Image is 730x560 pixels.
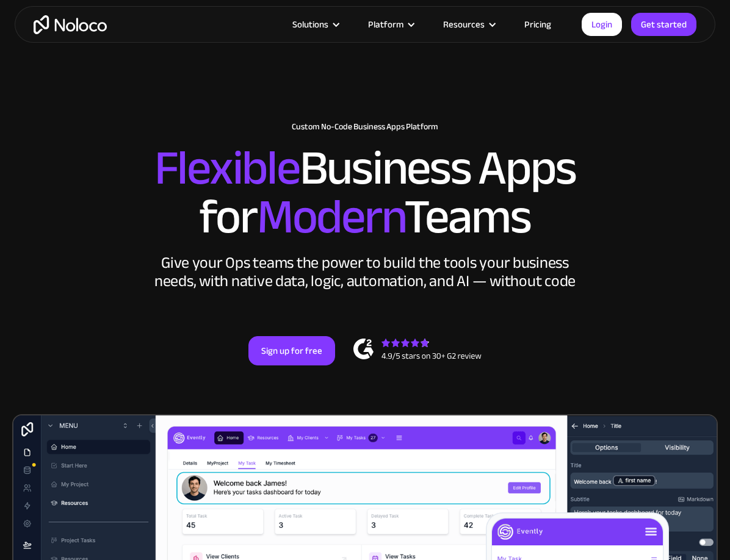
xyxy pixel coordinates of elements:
span: Modern [257,171,404,262]
div: Solutions [277,16,353,32]
div: Resources [443,16,485,32]
a: Pricing [509,16,566,32]
div: Resources [428,16,509,32]
div: Give your Ops teams the power to build the tools your business needs, with native data, logic, au... [151,254,579,290]
h1: Custom No-Code Business Apps Platform [12,122,718,132]
a: Login [582,13,622,36]
a: Get started [631,13,696,36]
div: Solutions [292,16,328,32]
div: Platform [353,16,428,32]
div: Platform [368,16,403,32]
a: home [34,15,107,34]
span: Flexible [154,123,300,214]
h2: Business Apps for Teams [12,144,718,242]
a: Sign up for free [248,336,335,365]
